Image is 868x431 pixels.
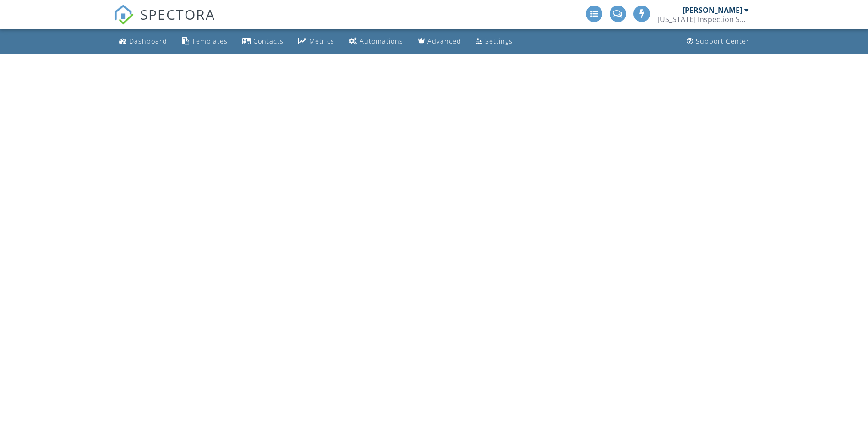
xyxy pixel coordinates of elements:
[682,6,742,15] div: [PERSON_NAME]
[192,37,228,45] div: Templates
[129,37,167,45] div: Dashboard
[657,15,749,24] div: Texas Inspection Services, LLC
[295,33,338,50] a: Metrics
[345,33,407,50] a: Automations (Basic)
[114,12,215,32] a: SPECTORA
[309,37,334,45] div: Metrics
[427,37,461,45] div: Advanced
[114,5,134,25] img: The Best Home Inspection Software - Spectora
[683,33,753,50] a: Support Center
[485,37,513,45] div: Settings
[140,5,215,24] span: SPECTORA
[414,33,465,50] a: Advanced
[178,33,231,50] a: Templates
[472,33,516,50] a: Settings
[115,33,171,50] a: Dashboard
[239,33,287,50] a: Contacts
[360,37,403,45] div: Automations
[696,37,749,45] div: Support Center
[253,37,284,45] div: Contacts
